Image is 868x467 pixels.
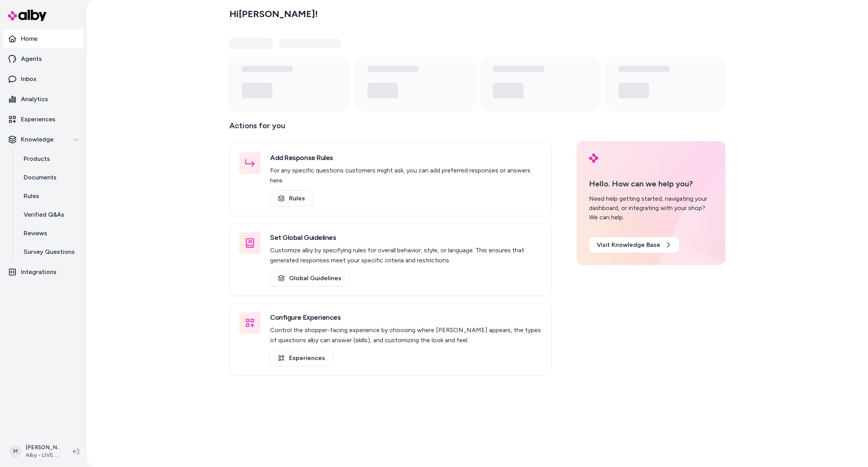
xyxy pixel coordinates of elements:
p: [PERSON_NAME] [26,444,60,451]
p: Home [21,34,38,43]
a: Rules [270,190,313,207]
h3: Set Global Guidelines [270,232,542,243]
p: Analytics [21,95,48,104]
a: Inbox [3,70,84,88]
p: For any specific questions customers might ask, you can add preferred responses or answers here. [270,165,542,186]
p: Experiences [21,115,55,124]
span: M [9,445,22,458]
a: Experiences [270,350,333,366]
button: Knowledge [3,130,84,149]
a: Rules [16,187,84,205]
div: Need help getting started, navigating your dashboard, or integrating with your shop? We can help. [589,194,713,222]
img: alby Logo [589,153,598,163]
p: Actions for you [229,119,552,138]
h3: Configure Experiences [270,312,542,323]
a: Home [3,29,84,48]
img: alby Logo [8,10,46,21]
a: Analytics [3,90,84,109]
a: Products [16,150,84,168]
h2: Hi [PERSON_NAME] ! [229,8,318,20]
span: Alby - LIVE on [DOMAIN_NAME] [26,451,60,459]
p: Customize alby by specifying rules for overall behavior, style, or language. This ensures that ge... [270,245,542,265]
p: Survey Questions [24,247,75,257]
h3: Add Response Rules [270,152,542,163]
a: Verified Q&As [16,205,84,224]
p: Rules [24,191,39,201]
a: Documents [16,168,84,187]
a: Agents [3,50,84,68]
p: Control the shopper-facing experience by choosing where [PERSON_NAME] appears, the types of quest... [270,325,542,345]
p: Products [24,154,50,164]
a: Reviews [16,224,84,243]
p: Verified Q&As [24,210,64,219]
a: Experiences [3,110,84,129]
a: Visit Knowledge Base [589,237,679,253]
p: Agents [21,54,42,64]
p: Knowledge [21,135,53,144]
p: Hello. How can we help you? [589,178,713,190]
p: Integrations [21,267,57,277]
p: Documents [24,173,57,182]
a: Global Guidelines [270,270,350,286]
a: Survey Questions [16,243,84,261]
p: Reviews [24,229,47,238]
a: Integrations [3,263,84,281]
p: Inbox [21,74,36,84]
button: M[PERSON_NAME]Alby - LIVE on [DOMAIN_NAME] [5,439,67,464]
